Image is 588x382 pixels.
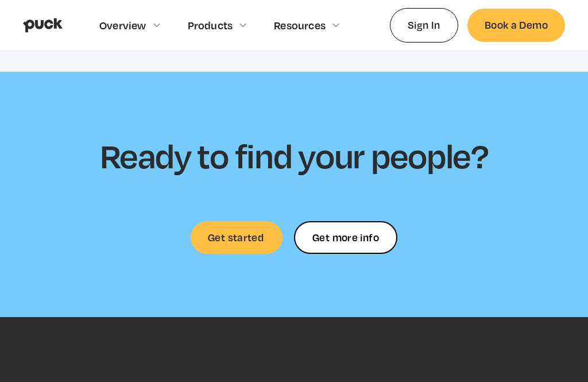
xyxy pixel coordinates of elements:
[274,19,326,32] div: Resources
[100,135,488,175] h2: Ready to find your people?
[99,19,146,32] div: Overview
[188,19,233,32] div: Products
[467,9,565,41] a: Book a Demo
[390,8,458,42] a: Sign In
[294,221,397,254] a: Get more info
[191,221,283,254] a: Get started
[294,221,397,254] form: Ready to find your people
